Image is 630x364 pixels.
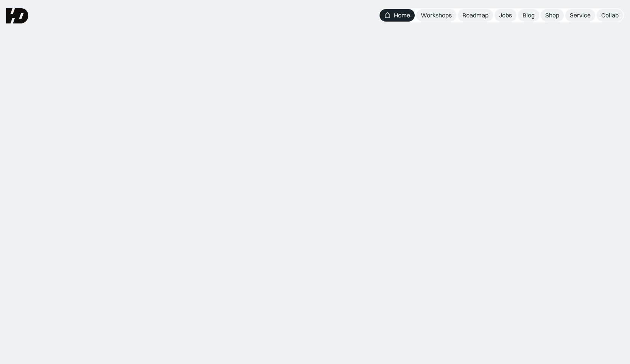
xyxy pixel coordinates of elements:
[541,9,564,22] a: Shop
[421,11,452,19] div: Workshops
[499,11,512,19] div: Jobs
[523,11,535,19] div: Blog
[458,9,493,22] a: Roadmap
[394,11,410,19] div: Home
[462,11,488,19] div: Roadmap
[518,9,539,22] a: Blog
[601,11,619,19] div: Collab
[545,11,559,19] div: Shop
[565,9,595,22] a: Service
[495,9,516,22] a: Jobs
[416,9,456,22] a: Workshops
[570,11,591,19] div: Service
[597,9,623,22] a: Collab
[380,9,415,22] a: Home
